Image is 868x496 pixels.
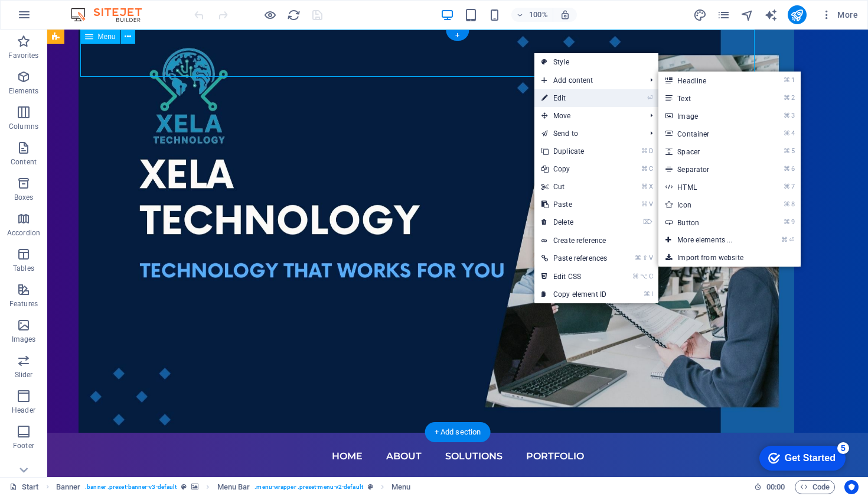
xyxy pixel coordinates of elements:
[717,8,730,22] i: Pages (Ctrl+Alt+S)
[641,183,648,190] i: ⌘
[800,480,830,494] span: Code
[534,125,641,142] a: Send to
[560,9,570,20] i: On resize automatically adjust zoom level to fit chosen device.
[784,218,790,226] i: ⌘
[9,86,39,96] p: Elements
[12,335,36,344] p: Images
[784,112,790,119] i: ⌘
[534,53,658,71] a: Style
[87,2,99,14] div: 5
[647,94,652,102] i: ⏎
[15,370,33,380] p: Slider
[632,273,639,280] i: ⌘
[68,8,156,22] img: Editor Logo
[534,196,614,213] a: ⌘VPaste
[658,72,756,89] a: ⌘1Headline
[9,480,39,494] a: Click to cancel selection. Double-click to open Pages
[534,160,614,178] a: ⌘CCopy
[790,8,804,22] i: Publish
[658,196,756,213] a: ⌘8Icon
[649,200,652,208] i: V
[641,165,648,173] i: ⌘
[791,165,794,173] i: 6
[649,273,652,280] i: C
[791,200,794,208] i: 8
[534,213,614,231] a: ⌦Delete
[534,232,658,249] a: Create reference
[791,112,794,119] i: 3
[13,264,34,273] p: Tables
[784,76,790,84] i: ⌘
[658,231,756,249] a: ⌘⏎More elements ...
[641,200,648,208] i: ⌘
[658,160,756,178] a: ⌘6Separator
[791,147,794,155] i: 5
[658,89,756,107] a: ⌘2Text
[754,480,785,494] h6: Session time
[11,157,37,167] p: Content
[9,299,38,309] p: Features
[85,480,177,494] span: . banner .preset-banner-v3-default
[764,8,778,22] button: text_generator
[263,8,277,22] button: Click here to leave preview mode and continue editing
[446,30,469,41] div: +
[642,254,648,262] i: ⇧
[391,480,410,494] span: Click to select. Double-click to edit
[791,183,794,190] i: 7
[784,129,790,137] i: ⌘
[534,249,614,267] a: ⌘⇧VPaste references
[791,76,794,84] i: 1
[425,422,491,442] div: + Add section
[635,254,641,262] i: ⌘
[844,480,859,494] button: Usercentrics
[9,122,38,131] p: Columns
[658,125,756,142] a: ⌘4Container
[644,290,650,298] i: ⌘
[287,8,301,22] i: Reload page
[529,8,548,22] h6: 100%
[12,406,35,415] p: Header
[649,254,652,262] i: V
[534,268,614,286] a: ⌘⌥CEdit CSS
[764,8,778,22] i: AI Writer
[511,8,553,22] button: 100%
[640,273,648,280] i: ⌥
[658,107,756,125] a: ⌘3Image
[791,218,794,226] i: 9
[791,129,794,137] i: 4
[775,482,776,491] span: :
[781,236,788,244] i: ⌘
[534,286,614,303] a: ⌘ICopy element ID
[56,480,411,494] nav: breadcrumb
[789,236,794,244] i: ⏎
[795,480,835,494] button: Code
[784,165,790,173] i: ⌘
[658,142,756,160] a: ⌘5Spacer
[254,480,363,494] span: . menu-wrapper .preset-menu-v2-default
[35,13,86,24] div: Get Started
[658,249,800,267] a: Import from website
[784,147,790,155] i: ⌘
[56,480,81,494] span: Click to select. Double-click to edit
[784,94,790,102] i: ⌘
[649,165,652,173] i: C
[766,480,785,494] span: 00 00
[14,193,34,202] p: Boxes
[641,147,648,155] i: ⌘
[784,183,790,190] i: ⌘
[816,5,863,24] button: More
[368,484,373,490] i: This element is a customizable preset
[217,480,250,494] span: Click to select. Double-click to edit
[821,9,858,21] span: More
[740,8,755,22] button: navigator
[693,8,707,22] i: Design (Ctrl+Alt+Y)
[7,228,40,238] p: Accordion
[658,213,756,231] a: ⌘9Button
[9,6,96,31] div: Get Started 5 items remaining, 0% complete
[534,178,614,196] a: ⌘XCut
[534,142,614,160] a: ⌘DDuplicate
[740,8,754,22] i: Navigator
[651,290,652,298] i: I
[8,51,38,60] p: Favorites
[658,178,756,196] a: ⌘7HTML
